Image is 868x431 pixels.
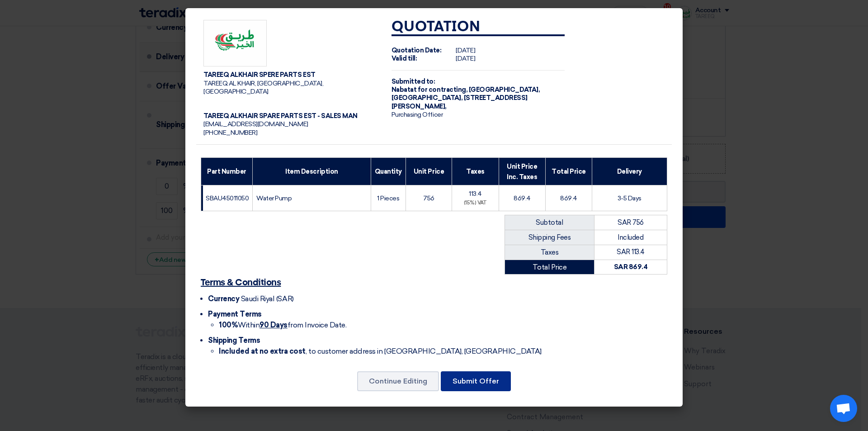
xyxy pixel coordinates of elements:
font: Unit Price Inc. Taxes [507,163,537,180]
font: Included [618,233,643,242]
font: Taxes [541,248,559,256]
font: Shipping Fees [528,233,571,242]
font: Payment Terms [208,310,262,318]
font: [EMAIL_ADDRESS][DOMAIN_NAME] [203,120,308,128]
img: Company Logo [203,20,267,67]
font: Total Price [533,263,567,271]
font: Subtotal [536,218,563,227]
font: 113.4 [469,190,482,198]
a: Open chat [830,395,857,422]
font: TAREEQ AL KHAIR, [GEOGRAPHIC_DATA], [GEOGRAPHIC_DATA] [203,80,323,95]
font: Submitted to: [392,78,435,85]
font: Water Pump [256,194,292,202]
font: Currency [208,294,239,303]
font: Shipping Terms [208,336,260,345]
font: Part Number [207,168,246,175]
font: SAR 113.4 [617,248,645,256]
font: TAREEQ ALKHAIR SPARE PARTS EST - SALES MAN [203,112,358,120]
font: 869.4 [560,194,577,202]
font: SAR 869.4 [614,263,648,271]
font: (15%) VAT [464,200,486,206]
font: Item Description [285,168,338,175]
font: Valid till: [392,55,417,62]
font: from Invoice Date. [288,321,346,329]
font: Unit Price [414,168,444,175]
font: Delivery [617,168,642,175]
font: [DATE] [456,55,475,62]
font: Saudi Riyal (SAR) [241,294,294,303]
font: Purchasing Officer [392,111,443,118]
font: Taxes [466,168,485,175]
font: Included at no extra cost [219,347,306,355]
font: 3-5 Days [618,194,642,202]
font: [PHONE_NUMBER] [203,129,257,137]
font: 1 Pieces [377,194,399,202]
font: Quotation [392,20,481,34]
font: [PERSON_NAME], [392,103,447,110]
font: Total Price [552,168,586,175]
font: 756 [423,194,434,202]
font: Nabatat for contracting, [392,86,467,94]
font: 869.4 [514,194,531,202]
font: Submit Offer [453,377,499,385]
font: Continue Editing [369,377,427,385]
font: , to customer address in [GEOGRAPHIC_DATA], [GEOGRAPHIC_DATA] [306,347,542,355]
button: Submit Offer [441,371,511,391]
font: SAR 756 [618,218,644,227]
font: [DATE] [456,47,475,54]
font: [GEOGRAPHIC_DATA], [GEOGRAPHIC_DATA], [STREET_ADDRESS] [392,86,540,102]
font: Within [238,321,259,329]
font: TAREEQ ALKHAIR SPERE PARTS EST [203,71,316,79]
button: Continue Editing [357,371,439,391]
font: 90 Days [259,321,288,329]
font: 100% [219,321,238,329]
font: Quantity [375,168,402,175]
font: Quotation Date: [392,47,442,54]
font: Terms & Conditions [201,278,281,287]
font: SBAU45011050 [206,194,249,202]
